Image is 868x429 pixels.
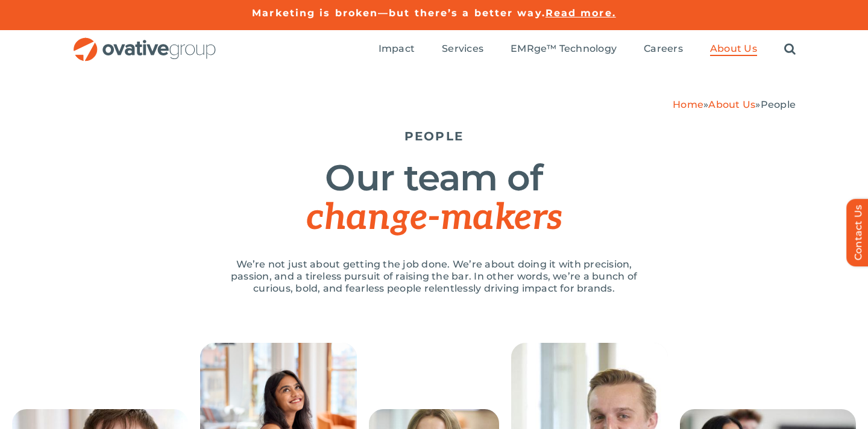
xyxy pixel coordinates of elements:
[442,43,483,56] a: Services
[306,196,562,240] span: change-makers
[252,7,546,19] a: Marketing is broken—but there’s a better way.
[379,43,415,56] a: Impact
[644,43,683,56] a: Careers
[673,99,796,110] span: » »
[379,30,796,69] nav: Menu
[72,129,796,143] h5: PEOPLE
[761,99,796,110] span: People
[673,99,703,110] a: Home
[217,258,651,295] p: We’re not just about getting the job done. We’re about doing it with precision, passion, and a ti...
[710,43,757,56] a: About Us
[72,36,217,48] a: OG_Full_horizontal_RGB
[511,43,617,55] span: EMRge™ Technology
[784,43,796,56] a: Search
[379,43,415,55] span: Impact
[708,99,755,110] a: About Us
[442,43,483,55] span: Services
[644,43,683,55] span: Careers
[710,43,757,55] span: About Us
[546,7,616,19] a: Read more.
[72,158,796,237] h1: Our team of
[511,43,617,56] a: EMRge™ Technology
